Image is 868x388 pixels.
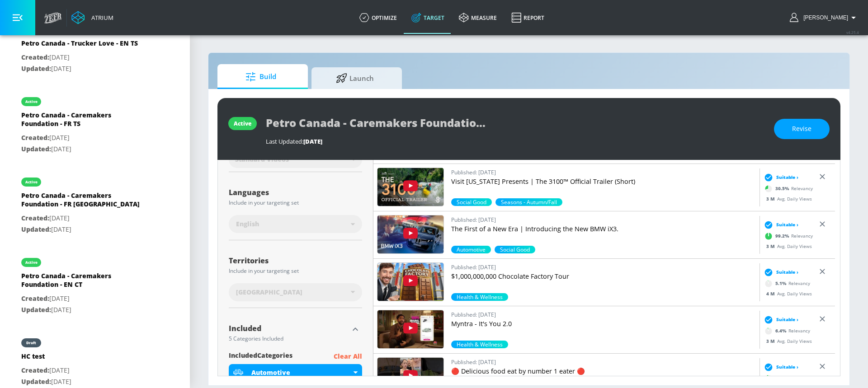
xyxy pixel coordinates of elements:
[25,260,38,265] div: active
[451,224,756,234] p: The First of a New Era | Introducing the New BMW iX3.
[504,1,552,34] a: Report
[21,293,148,304] p: [DATE]
[71,11,113,24] a: Atrium
[776,316,798,323] span: Suitable ›
[321,67,389,89] span: Launch
[451,367,756,376] p: 🔴 Delicious food eat by number 1 eater 🔴
[21,365,71,376] p: [DATE]
[451,198,492,206] div: 30.5%
[762,276,810,290] div: Relevancy
[762,173,798,182] div: Suitable ›
[21,111,148,132] div: Petro Canada - Caremakers Foundation - FR TS
[21,304,148,316] p: [DATE]
[303,137,322,145] span: [DATE]
[21,271,148,293] div: Petro Canada - Caremakers Foundation - EN CT
[21,133,49,142] span: Created:
[404,1,452,34] a: Target
[21,191,148,213] div: Petro Canada - Caremakers Foundation - FR [GEOGRAPHIC_DATA]
[762,243,812,249] div: Avg. Daily Views
[451,215,756,246] a: Published: [DATE]The First of a New Era | Introducing the New BMW iX3.
[762,220,798,229] div: Suitable ›
[451,262,756,272] p: Published: [DATE]
[229,336,349,341] div: 5 Categories Included
[14,168,175,242] div: activePetro Canada - Caremakers Foundation - FR [GEOGRAPHIC_DATA]Created:[DATE]Updated:[DATE]
[21,305,51,314] span: Updated:
[495,246,535,253] span: Social Good
[14,249,175,322] div: activePetro Canada - Caremakers Foundation - EN CTCreated:[DATE]Updated:[DATE]
[451,215,756,224] p: Published: [DATE]
[236,288,302,297] span: [GEOGRAPHIC_DATA]
[21,63,138,75] p: [DATE]
[762,362,798,371] div: Suitable ›
[451,357,756,367] p: Published: [DATE]
[226,66,295,88] span: Build
[21,224,148,235] p: [DATE]
[762,371,810,385] div: Relevancy
[452,1,504,34] a: measure
[21,294,49,303] span: Created:
[451,198,492,206] span: Social Good
[229,364,362,380] div: Automotive
[762,290,812,297] div: Avg. Daily Views
[21,376,71,388] p: [DATE]
[762,324,810,337] div: Relevancy
[495,198,562,206] span: Seasons - Autumn/Fall
[88,14,113,22] div: Atrium
[775,280,788,287] span: 5.1 %
[21,214,49,222] span: Created:
[451,177,756,186] p: Visit [US_STATE] Presents | The 3100™ Official Trailer (Short)
[495,198,562,206] div: 30.5%
[800,14,848,21] span: login as: harvir.chahal@zefr.com
[21,377,51,386] span: Updated:
[236,220,259,229] span: English
[776,221,798,228] span: Suitable ›
[21,213,148,224] p: [DATE]
[377,168,443,206] img: AHo7VwPlzRo
[766,243,777,249] span: 3 M
[251,368,351,377] div: Automotive
[229,215,362,233] div: English
[451,357,756,388] a: Published: [DATE]🔴 Delicious food eat by number 1 eater 🔴
[451,168,756,198] a: Published: [DATE]Visit [US_STATE] Presents | The 3100™ Official Trailer (Short)
[451,293,508,301] div: 5.1%
[266,137,765,145] div: Last Updated:
[14,88,175,161] div: activePetro Canada - Caremakers Foundation - FR TSCreated:[DATE]Updated:[DATE]
[21,39,138,52] div: Petro Canada - Trucker Love - EN TS
[334,351,362,362] p: Clear All
[766,337,777,344] span: 3 M
[775,375,788,382] span: 9.1 %
[790,12,859,23] button: [PERSON_NAME]
[235,155,289,164] span: Standard Videos
[229,189,362,196] div: Languages
[762,182,813,195] div: Relevancy
[377,263,443,301] img: nF0rqeymxmQ
[451,310,756,341] a: Published: [DATE]Myntra - It's You 2.0
[229,268,362,274] div: Include in your targeting set
[21,132,148,144] p: [DATE]
[451,272,756,281] p: $1,000,000,000 Chocolate Factory Tour
[229,325,349,332] div: Included
[25,180,38,184] div: active
[451,168,756,177] p: Published: [DATE]
[21,366,49,374] span: Created:
[352,1,404,34] a: optimize
[776,174,798,181] span: Suitable ›
[451,246,491,253] span: Automotive
[229,351,292,362] span: included Categories
[451,319,756,328] p: Myntra - It's You 2.0
[21,145,51,153] span: Updated:
[451,341,508,348] span: Health & Wellness
[762,195,812,202] div: Avg. Daily Views
[762,315,798,324] div: Suitable ›
[792,123,811,135] span: Revise
[775,185,791,192] span: 30.5 %
[846,30,859,35] span: v 4.25.4
[451,262,756,293] a: Published: [DATE]$1,000,000,000 Chocolate Factory Tour
[229,257,362,264] div: Territories
[377,215,443,253] img: qxPFC4OkeHw
[451,293,508,301] span: Health & Wellness
[25,99,38,104] div: active
[775,327,788,334] span: 6.4 %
